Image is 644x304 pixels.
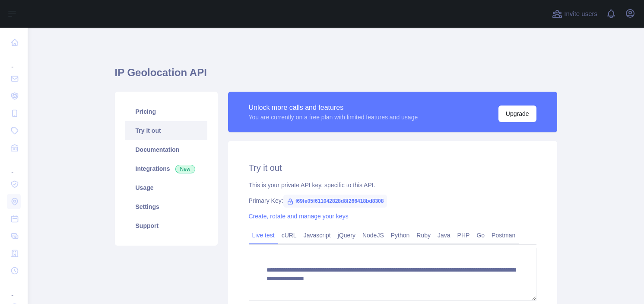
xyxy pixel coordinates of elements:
a: Postman [488,228,519,242]
a: NodeJS [359,228,387,242]
a: jQuery [334,228,359,242]
a: Go [473,228,488,242]
h2: Try it out [249,162,536,174]
a: Documentation [125,140,207,159]
div: ... [7,280,21,298]
button: Invite users [550,7,599,21]
a: Create, rotate and manage your keys [249,213,349,220]
a: Settings [125,197,207,216]
a: Live test [249,228,278,242]
div: You are currently on a free plan with limited features and usage [249,113,418,122]
a: Pricing [125,102,207,121]
div: ... [7,52,21,69]
a: Usage [125,178,207,197]
a: PHP [454,228,473,242]
a: Ruby [413,228,434,242]
button: Upgrade [498,106,536,122]
a: Java [434,228,454,242]
div: Unlock more calls and features [249,102,418,113]
a: Support [125,216,207,235]
span: Invite users [564,9,597,19]
span: New [175,165,195,173]
div: This is your private API key, specific to this API. [249,181,536,189]
h1: IP Geolocation API [115,66,557,86]
a: Try it out [125,121,207,140]
span: f69fe05f611042828d8f266418bd8308 [283,195,387,208]
a: Javascript [300,228,334,242]
a: cURL [278,228,300,242]
a: Integrations New [125,159,207,178]
div: ... [7,157,21,175]
a: Python [387,228,413,242]
div: Primary Key: [249,196,536,205]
